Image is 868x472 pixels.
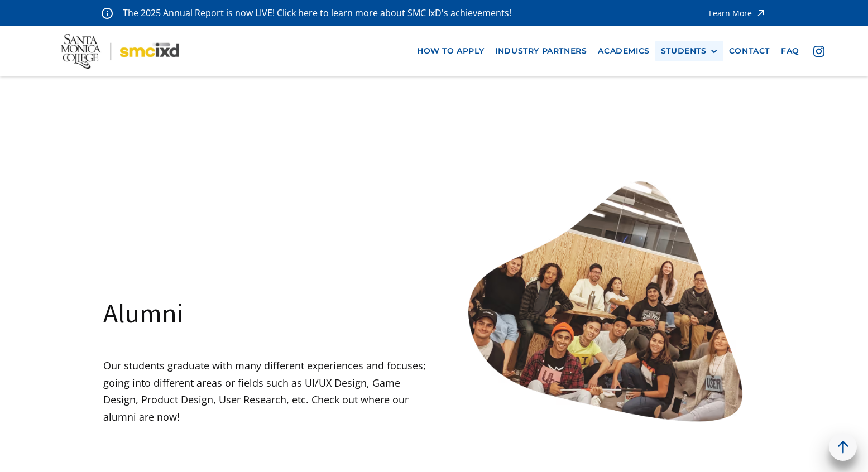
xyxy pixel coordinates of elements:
a: back to top [829,433,857,461]
a: Learn More [709,6,766,21]
img: icon - information - alert [102,7,113,19]
a: how to apply [411,41,490,61]
div: Learn More [709,9,752,17]
a: industry partners [490,41,592,61]
img: icon - instagram [813,46,824,57]
img: Santa Monica College IxD Students engaging with industry [454,160,767,453]
p: Our students graduate with many different experiences and focuses; going into different areas or ... [103,357,434,425]
h1: Alumni [103,296,183,330]
p: The 2025 Annual Report is now LIVE! Click here to learn more about SMC IxD's achievements! [123,6,512,21]
img: icon - arrow - alert [755,6,766,21]
img: Santa Monica College - SMC IxD logo [61,34,179,69]
div: STUDENTS [661,46,718,56]
a: faq [775,41,805,61]
div: STUDENTS [661,46,707,56]
a: Academics [592,41,655,61]
a: contact [723,41,775,61]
